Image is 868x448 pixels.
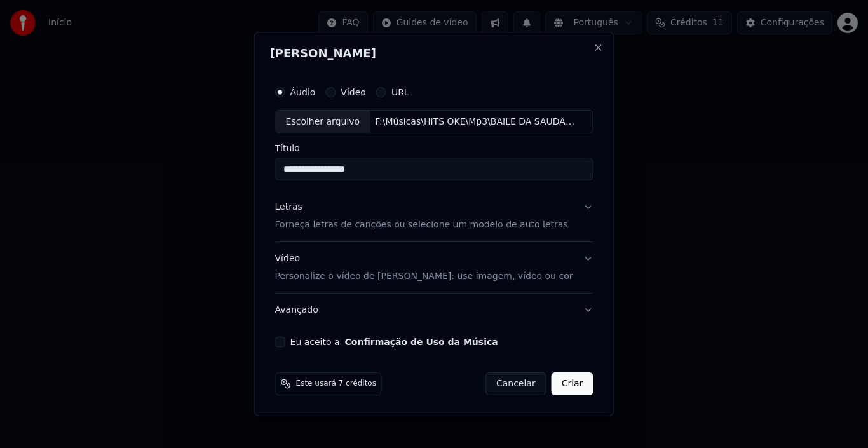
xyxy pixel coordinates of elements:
div: Letras [275,201,302,214]
button: Cancelar [485,372,546,395]
div: Escolher arquivo [276,111,370,133]
p: Forneça letras de canções ou selecione um modelo de auto letras [275,219,568,232]
button: Criar [552,372,593,395]
label: Título [275,144,593,153]
label: Vídeo [341,88,366,97]
p: Personalize o vídeo de [PERSON_NAME]: use imagem, vídeo ou cor [275,270,573,283]
button: Avançado [275,294,593,327]
span: Este usará 7 créditos [296,379,376,389]
label: Áudio [290,88,316,97]
button: LetrasForneça letras de canções ou selecione um modelo de auto letras [275,191,593,242]
div: F:\Músicas\HITS OKE\Mp3\BAILE DA SAUDADE #2.mp3 [370,116,586,128]
div: Vídeo [275,253,573,283]
button: Eu aceito a [345,337,498,346]
label: URL [391,88,409,97]
h2: [PERSON_NAME] [270,48,599,59]
button: VídeoPersonalize o vídeo de [PERSON_NAME]: use imagem, vídeo ou cor [275,243,593,294]
label: Eu aceito a [290,337,498,346]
